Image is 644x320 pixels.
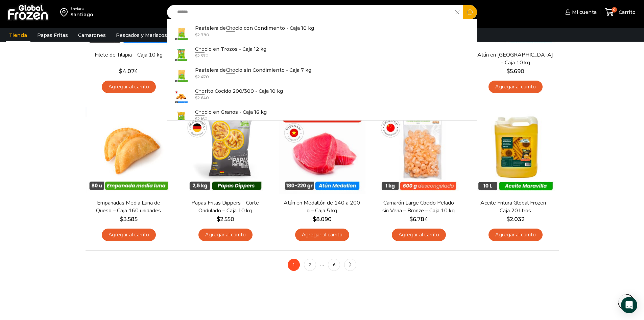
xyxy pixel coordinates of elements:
[167,65,477,86] a: Pastelera deChoclo sin Condimiento - Caja 7 kg $2.470
[392,229,446,241] a: Agregar al carrito: “Camarón Large Cocido Pelado sin Vena - Bronze - Caja 10 kg”
[506,216,525,222] bdi: 2.032
[195,74,209,79] bdi: 2.470
[70,11,93,18] div: Santiago
[195,32,197,37] span: $
[120,216,138,222] bdi: 3.585
[288,259,300,271] span: 1
[313,216,332,222] bdi: 8.090
[198,229,253,241] a: Agregar al carrito: “Papas Fritas Dippers - Corte Ondulado - Caja 10 kg”
[90,199,167,215] a: Empanadas Media Luna de Queso – Caja 160 unidades
[621,297,637,313] div: Open Intercom Messenger
[60,6,70,18] img: address-field-icon.svg
[320,261,324,268] span: …
[195,109,205,115] strong: Cho
[304,259,316,271] a: 2
[476,199,554,215] a: Aceite Fritura Global Frozen – Caja 20 litros
[167,86,477,107] a: Chorito Cocido 200/300 - Caja 10 kg $2.640
[506,68,524,74] bdi: 5.690
[226,25,235,31] strong: Cho
[167,23,477,44] a: Pastelera deChoclo con Condimento - Caja 10 kg $2.780
[506,216,510,222] span: $
[283,199,361,215] a: Atún en Medallón de 140 a 200 g – Caja 5 kg
[119,68,122,74] span: $
[119,68,138,74] bdi: 4.074
[195,24,314,32] p: Pastelera de clo con Condimento - Caja 10 kg
[102,81,156,93] a: Agregar al carrito: “Filete de Tilapia - Caja 10 kg”
[70,6,93,11] div: Enviar a
[6,29,30,42] a: Tienda
[195,87,283,95] p: rito Cocido 200/300 - Caja 10 kg
[217,216,234,222] bdi: 2.550
[409,216,428,222] bdi: 6.784
[295,229,349,241] a: Agregar al carrito: “Atún en Medallón de 140 a 200 g - Caja 5 kg”
[195,95,197,100] span: $
[195,53,197,58] span: $
[195,108,267,116] p: clo en Granos - Caja 16 kg
[226,67,235,73] strong: Cho
[463,5,477,19] button: Search button
[195,32,209,37] bdi: 2.780
[167,107,477,128] a: Choclo en Granos - Caja 16 kg $2.160
[570,9,597,16] span: Mi cuenta
[167,44,477,65] a: Choclo en Trozos - Caja 12 kg $2.570
[506,68,510,74] span: $
[75,29,109,42] a: Camarones
[90,51,167,59] a: Filete de Tilapia – Caja 10 kg
[120,216,123,222] span: $
[195,74,197,79] span: $
[488,81,543,93] a: Agregar al carrito: “Atún en Trozos - Caja 10 kg”
[195,46,205,52] strong: Cho
[195,116,208,121] bdi: 2.160
[195,45,266,53] p: clo en Trozos - Caja 12 kg
[113,29,170,42] a: Pescados y Mariscos
[195,66,311,74] p: Pastelera de clo sin Condimiento - Caja 7 kg
[313,216,316,222] span: $
[612,7,617,13] span: 0
[195,116,197,121] span: $
[488,229,543,241] a: Agregar al carrito: “Aceite Fritura Global Frozen – Caja 20 litros”
[195,95,209,100] bdi: 2.640
[476,51,554,67] a: Atún en [GEOGRAPHIC_DATA] – Caja 10 kg
[564,5,597,19] a: Mi cuenta
[102,229,156,241] a: Agregar al carrito: “Empanadas Media Luna de Queso - Caja 160 unidades”
[328,259,340,271] a: 6
[195,88,205,94] strong: Cho
[186,199,264,215] a: Papas Fritas Dippers – Corte Ondulado – Caja 10 kg
[217,216,220,222] span: $
[409,216,413,222] span: $
[603,4,637,20] a: 0 Carrito
[380,199,457,215] a: Camarón Large Cocido Pelado sin Vena – Bronze – Caja 10 kg
[195,53,209,58] bdi: 2.570
[34,29,71,42] a: Papas Fritas
[617,9,636,16] span: Carrito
